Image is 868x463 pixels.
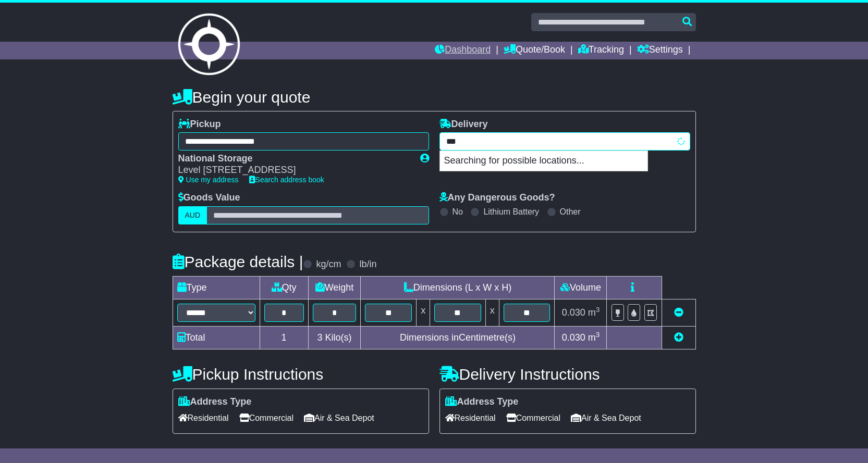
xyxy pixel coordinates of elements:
[178,153,410,165] div: National Storage
[260,276,308,299] td: Qty
[439,192,555,204] label: Any Dangerous Goods?
[317,332,322,343] span: 3
[578,42,624,59] a: Tracking
[173,366,429,383] h4: Pickup Instructions
[485,299,499,326] td: x
[674,332,683,343] a: Add new item
[173,89,696,106] h4: Begin your quote
[506,410,560,426] span: Commercial
[304,410,374,426] span: Air & Sea Depot
[178,165,410,176] div: Level [STREET_ADDRESS]
[417,299,430,326] td: x
[359,259,376,270] label: lb/in
[637,42,683,59] a: Settings
[249,176,324,184] a: Search address book
[178,206,207,224] label: AUD
[439,119,488,130] label: Delivery
[308,276,361,299] td: Weight
[560,207,581,217] label: Other
[173,326,260,349] td: Total
[445,396,519,408] label: Address Type
[562,332,585,343] span: 0.030
[483,207,539,217] label: Lithium Battery
[555,276,607,299] td: Volume
[361,276,555,299] td: Dimensions (L x W x H)
[239,410,294,426] span: Commercial
[504,42,565,59] a: Quote/Book
[439,132,690,151] typeahead: Please provide city
[178,396,252,408] label: Address Type
[308,326,361,349] td: Kilo(s)
[435,42,491,59] a: Dashboard
[445,410,496,426] span: Residential
[178,192,240,204] label: Goods Value
[178,410,229,426] span: Residential
[571,410,641,426] span: Air & Sea Depot
[439,366,696,383] h4: Delivery Instructions
[588,332,600,343] span: m
[178,119,221,130] label: Pickup
[596,306,600,314] sup: 3
[674,307,683,318] a: Remove this item
[178,176,239,184] a: Use my address
[361,326,555,349] td: Dimensions in Centimetre(s)
[588,307,600,318] span: m
[260,326,308,349] td: 1
[440,151,647,171] p: Searching for possible locations...
[596,331,600,339] sup: 3
[173,253,303,270] h4: Package details |
[562,307,585,318] span: 0.030
[173,276,260,299] td: Type
[316,259,341,270] label: kg/cm
[453,207,463,217] label: No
